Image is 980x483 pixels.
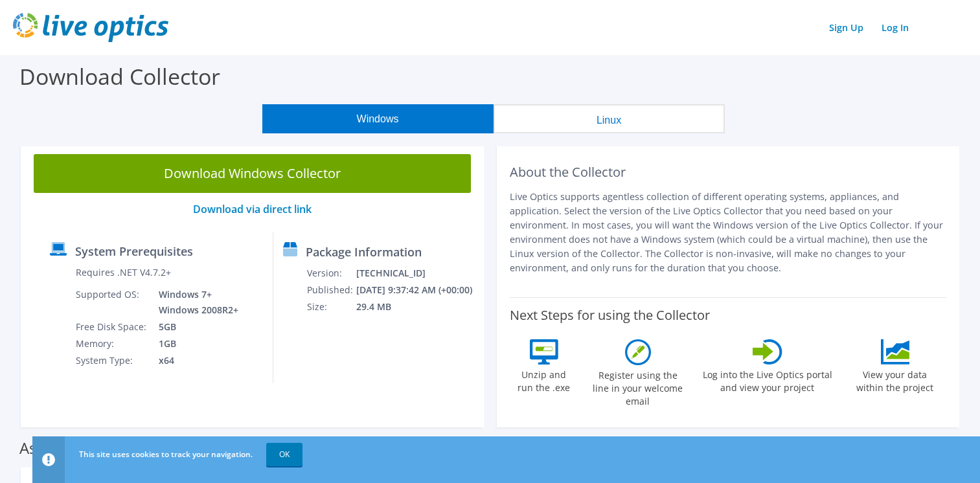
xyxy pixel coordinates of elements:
[13,13,168,42] img: live_optics_svg.svg
[149,352,241,369] td: x64
[75,335,149,352] td: Memory:
[19,442,378,455] label: Assessments supported by the Windows Collector
[75,319,149,335] td: Free Disk Space:
[510,190,947,275] p: Live Optics supports agentless collection of different operating systems, appliances, and applica...
[34,154,471,193] a: Download Windows Collector
[76,266,171,279] label: Requires .NET V4.7.2+
[75,352,149,369] td: System Type:
[356,298,478,315] td: 29.4 MB
[356,265,478,282] td: [TECHNICAL_ID]
[702,365,833,394] label: Log into the Live Optics portal and view your project
[306,245,422,258] label: Package Information
[306,282,356,298] td: Published:
[149,286,241,319] td: Windows 7+ Windows 2008R2+
[510,164,947,180] h2: About the Collector
[266,443,302,466] a: OK
[306,265,356,282] td: Version:
[510,308,710,323] label: Next Steps for using the Collector
[149,335,241,352] td: 1GB
[494,104,725,133] button: Linux
[193,202,312,216] a: Download via direct link
[262,104,494,133] button: Windows
[823,18,870,37] a: Sign Up
[149,319,241,335] td: 5GB
[849,365,942,394] label: View your data within the project
[75,245,193,258] label: System Prerequisites
[589,365,687,408] label: Register using the line in your welcome email
[306,298,356,315] td: Size:
[514,365,574,394] label: Unzip and run the .exe
[356,282,478,298] td: [DATE] 9:37:42 AM (+00:00)
[875,18,915,37] a: Log In
[79,449,253,460] span: This site uses cookies to track your navigation.
[19,62,220,91] label: Download Collector
[75,286,149,319] td: Supported OS:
